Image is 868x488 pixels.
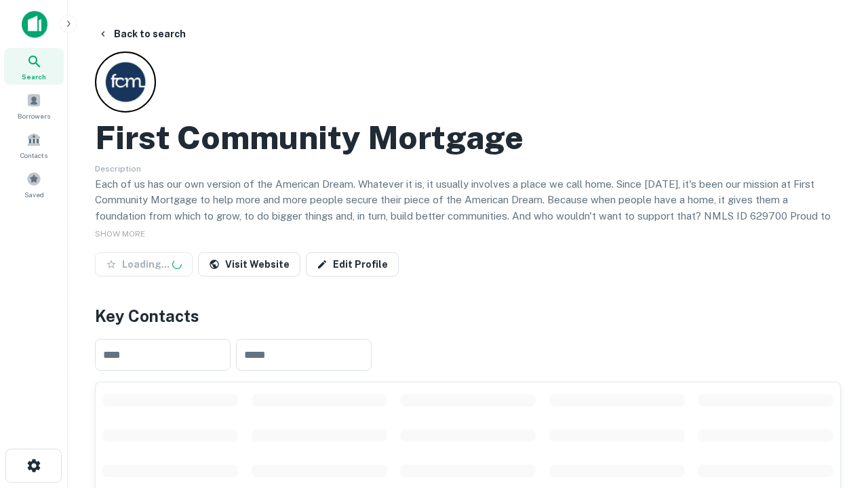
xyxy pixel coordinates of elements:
span: SHOW MORE [95,229,145,239]
iframe: Chat Widget [800,380,868,445]
span: Description [95,164,141,174]
span: Borrowers [18,110,50,121]
a: Contacts [4,127,64,163]
a: Visit Website [198,252,300,277]
button: Back to search [92,22,191,46]
h4: Key Contacts [95,304,841,328]
a: Saved [4,166,64,203]
span: Contacts [20,150,47,161]
p: Each of us has our own version of the American Dream. Whatever it is, it usually involves a place... [95,176,841,240]
h2: First Community Mortgage [95,118,524,157]
a: Search [4,48,64,85]
a: Edit Profile [306,252,399,277]
img: capitalize-icon.png [22,11,47,38]
a: Borrowers [4,87,64,124]
span: Search [22,71,46,82]
span: Saved [24,189,44,200]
